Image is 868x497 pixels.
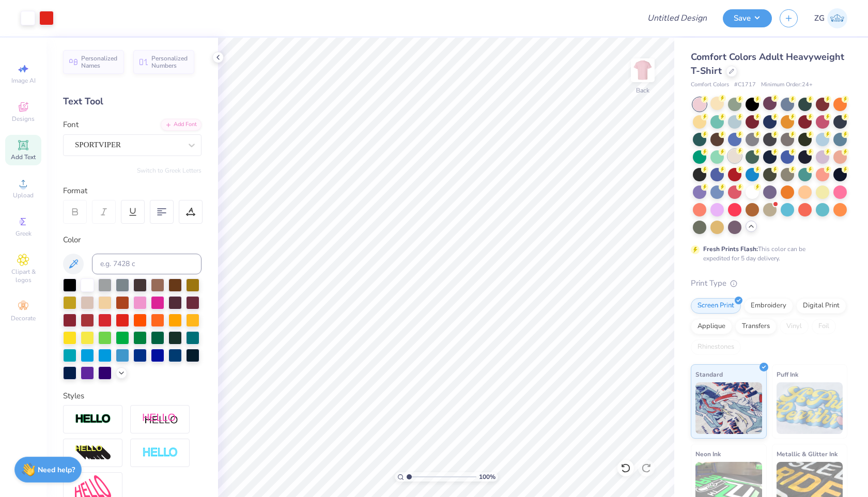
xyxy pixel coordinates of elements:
[12,115,35,123] span: Designs
[695,382,762,434] img: Standard
[723,9,772,27] button: Save
[695,448,721,459] span: Neon Ink
[63,95,202,108] div: Text Tool
[137,166,202,175] button: Switch to Greek Letters
[11,314,36,322] span: Decorate
[701,149,768,158] span: Fresh Prints Flash Color
[16,229,32,238] span: Greek
[75,445,111,461] img: 3d Illusion
[479,472,495,482] span: 100 %
[761,81,813,89] span: Minimum Order: 24 +
[5,268,41,284] span: Clipart & logos
[703,245,758,253] strong: Fresh Prints Flash:
[777,382,843,434] img: Puff Ink
[780,319,809,334] div: Vinyl
[63,234,202,246] div: Color
[814,12,825,24] span: ZG
[827,8,847,28] img: Zariyah Gilliam
[695,369,723,380] span: Standard
[63,185,203,197] div: Format
[812,319,836,334] div: Foil
[142,413,178,426] img: Shadow
[75,413,111,425] img: Stroke
[777,369,798,380] span: Puff Ink
[63,390,202,402] div: Styles
[695,137,777,161] div: Red
[142,447,178,459] img: Negative Space
[639,8,715,28] input: Untitled Design
[691,319,732,334] div: Applique
[814,8,847,28] a: ZG
[63,119,79,131] label: Font
[11,76,36,85] span: Image AI
[81,55,118,69] span: Personalized Names
[92,254,202,274] input: e.g. 7428 c
[691,298,741,314] div: Screen Print
[691,339,741,355] div: Rhinestones
[734,81,756,89] span: # C1717
[636,86,649,95] div: Back
[632,60,653,81] img: Back
[744,298,793,314] div: Embroidery
[691,277,847,289] div: Print Type
[151,55,188,69] span: Personalized Numbers
[796,298,846,314] div: Digital Print
[777,448,838,459] span: Metallic & Glitter Ink
[691,81,729,89] span: Comfort Colors
[735,319,777,334] div: Transfers
[13,191,34,199] span: Upload
[691,51,844,77] span: Comfort Colors Adult Heavyweight T-Shirt
[11,153,36,161] span: Add Text
[703,244,830,263] div: This color can be expedited for 5 day delivery.
[38,465,75,475] strong: Need help?
[161,119,202,131] div: Add Font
